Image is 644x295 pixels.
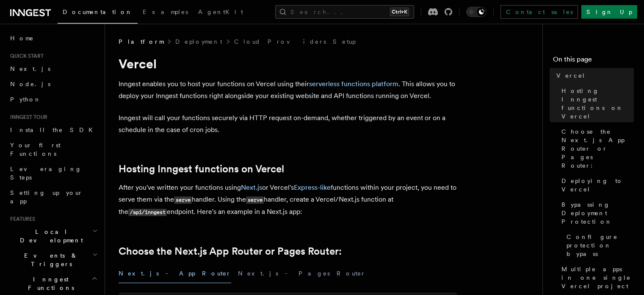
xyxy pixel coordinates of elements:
button: Toggle dark mode [466,7,486,17]
p: Inngest enables you to host your functions on Vercel using their . This allows you to deploy your... [119,78,457,102]
a: Configure protection bypass [563,229,634,261]
a: Deployment [175,37,222,46]
a: serverless functions platform [309,80,398,88]
span: AgentKit [198,8,243,15]
a: Choose the Next.js App Router or Pages Router: [119,245,342,257]
a: Python [7,92,100,107]
span: Hosting Inngest functions on Vercel [561,87,634,121]
span: Events & Triggers [7,251,92,268]
span: Configure protection bypass [567,233,634,258]
a: Next.js [7,61,100,76]
span: Install the SDK [10,126,98,133]
span: Inngest tour [7,114,47,121]
span: Node.js [10,81,50,87]
a: Express-like [294,183,331,191]
span: Leveraging Steps [10,166,82,181]
kbd: Ctrl+K [390,8,409,16]
a: Multiple apps in one single Vercel project [558,261,634,294]
button: Search...Ctrl+K [275,5,414,19]
a: Vercel [553,68,634,83]
span: Choose the Next.js App Router or Pages Router: [561,127,634,170]
h1: Vercel [119,56,457,71]
span: Home [10,34,34,42]
a: AgentKit [193,3,248,23]
button: Next.js - App Router [119,264,231,283]
span: Multiple apps in one single Vercel project [561,265,634,290]
a: Documentation [58,3,138,24]
span: Deploying to Vercel [561,177,634,194]
code: /api/inngest [128,209,167,216]
span: Examples [143,8,188,15]
a: Your first Functions [7,138,100,161]
a: Deploying to Vercel [558,173,634,197]
a: Node.js [7,76,100,92]
span: Documentation [63,8,133,15]
span: Platform [119,37,163,46]
a: Setting up your app [7,185,100,209]
a: Home [7,31,100,46]
span: Local Development [7,228,92,244]
span: Setting up your app [10,189,83,205]
span: Python [10,96,41,103]
span: Vercel [556,71,586,80]
span: Inngest Functions [7,275,91,292]
button: Next.js - Pages Router [238,264,366,283]
span: Your first Functions [10,142,61,157]
a: Choose the Next.js App Router or Pages Router: [558,124,634,173]
span: Next.js [10,65,50,72]
a: Bypassing Deployment Protection [558,197,634,229]
a: Leveraging Steps [7,161,100,185]
a: Contact sales [500,5,578,19]
h4: On this page [553,54,634,68]
a: Next.js [241,183,262,191]
span: Bypassing Deployment Protection [561,200,634,226]
a: Cloud Providers Setup [234,37,356,46]
a: Sign Up [581,5,637,19]
a: Hosting Inngest functions on Vercel [119,163,284,175]
code: serve [246,197,264,204]
span: Quick start [7,53,44,59]
button: Events & Triggers [7,248,100,272]
button: Local Development [7,224,100,248]
a: Examples [138,3,193,23]
a: Install the SDK [7,122,100,138]
code: serve [174,197,192,204]
p: After you've written your functions using or Vercel's functions within your project, you need to ... [119,182,457,218]
span: Features [7,216,35,222]
p: Inngest will call your functions securely via HTTP request on-demand, whether triggered by an eve... [119,112,457,136]
a: Hosting Inngest functions on Vercel [558,83,634,124]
